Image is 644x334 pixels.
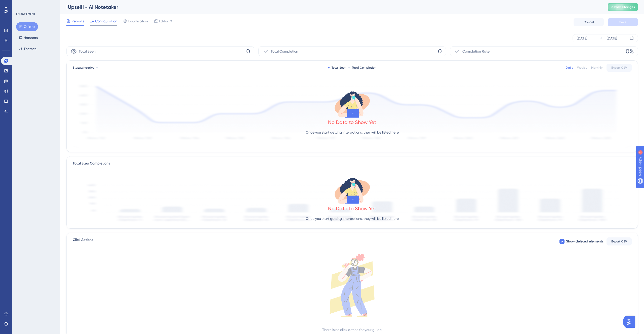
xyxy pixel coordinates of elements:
[16,33,41,42] button: Hotspots
[16,44,39,53] button: Themes
[83,66,94,69] span: Inactive
[623,314,638,329] iframe: UserGuiding AI Assistant Launcher
[611,239,627,243] span: Export CSV
[577,66,587,70] div: Weekly
[566,238,603,244] span: Show deleted elements
[607,64,632,72] button: Export CSV
[73,237,93,246] span: Click Actions
[608,3,638,11] button: Publish Changes
[577,35,587,41] div: [DATE]
[66,4,595,11] div: [Upsell] - AI Notetaker
[462,48,490,54] span: Completion Rate
[73,160,110,166] div: Total Step Completions
[12,1,31,7] span: Need Help?
[306,216,399,222] p: Once you start getting interactions, they will be listed here
[159,18,168,24] span: Editor
[584,20,594,24] span: Cancel
[128,18,148,24] span: Localization
[611,5,635,9] span: Publish Changes
[95,18,117,24] span: Configuration
[328,205,376,212] div: No Data to Show Yet
[566,66,573,70] div: Daily
[246,47,250,55] span: 0
[328,119,376,126] div: No Data to Show Yet
[591,66,602,70] div: Monthly
[626,47,634,55] span: 0%
[71,18,84,24] span: Reports
[607,35,617,41] div: [DATE]
[16,12,35,16] div: ENGAGEMENT
[16,22,38,31] button: Guides
[574,18,604,26] button: Cancel
[35,3,36,7] div: 1
[328,66,346,70] div: Total Seen
[306,129,399,135] p: Once you start getting interactions, they will be listed here
[73,66,94,70] span: Status:
[607,237,632,245] button: Export CSV
[438,47,442,55] span: 0
[619,20,626,24] span: Save
[348,66,376,70] div: Total Completion
[608,18,638,26] button: Save
[322,327,382,333] div: There is no click action for your guide.
[271,48,298,54] span: Total Completion
[79,48,96,54] span: Total Seen
[611,66,627,70] span: Export CSV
